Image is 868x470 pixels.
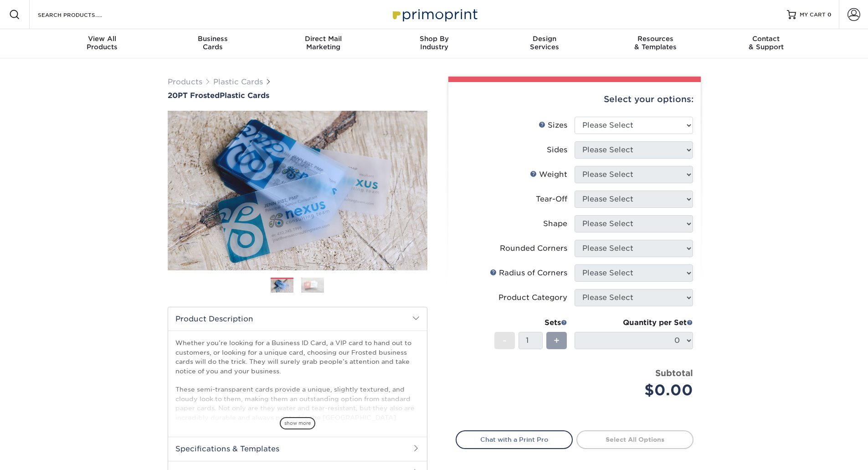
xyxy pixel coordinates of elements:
[711,35,822,43] span: Contact
[268,35,379,43] span: Direct Mail
[655,368,693,378] strong: Subtotal
[530,169,567,180] div: Weight
[489,35,600,51] div: Services
[168,77,202,86] a: Products
[543,218,567,229] div: Shape
[379,35,489,43] span: Shop By
[539,120,567,131] div: Sizes
[168,91,427,100] a: 20PT FrostedPlastic Cards
[168,91,220,100] span: 20PT Frosted
[268,35,379,51] div: Marketing
[494,317,567,328] div: Sets
[213,77,263,86] a: Plastic Cards
[711,35,822,51] div: & Support
[490,268,567,279] div: Radius of Corners
[389,5,480,24] img: Primoprint
[268,29,379,58] a: Direct MailMarketing
[157,35,268,43] span: Business
[168,91,427,100] h1: Plastic Cards
[600,35,711,43] span: Resources
[489,29,600,58] a: DesignServices
[280,417,315,429] span: show more
[168,101,427,280] img: 20PT Frosted 01
[379,29,489,58] a: Shop ByIndustry
[547,145,567,155] div: Sides
[47,35,158,43] span: View All
[575,317,693,328] div: Quantity per Set
[498,292,567,303] div: Product Category
[157,29,268,58] a: BusinessCards
[600,29,711,58] a: Resources& Templates
[600,35,711,51] div: & Templates
[500,243,567,254] div: Rounded Corners
[47,35,158,51] div: Products
[827,11,832,18] span: 0
[37,9,126,20] input: SEARCH PRODUCTS.....
[168,307,427,331] h2: Product Description
[456,430,573,449] a: Chat with a Print Pro
[503,334,507,347] span: -
[168,437,427,460] h2: Specifications & Templates
[456,82,693,117] div: Select your options:
[47,29,158,58] a: View AllProducts
[379,35,489,51] div: Industry
[576,430,693,449] a: Select All Options
[711,29,822,58] a: Contact& Support
[800,11,826,19] span: MY CART
[157,35,268,51] div: Cards
[581,379,693,401] div: $0.00
[536,194,567,205] div: Tear-Off
[554,334,560,347] span: +
[271,278,293,294] img: Plastic Cards 01
[301,277,324,293] img: Plastic Cards 02
[489,35,600,43] span: Design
